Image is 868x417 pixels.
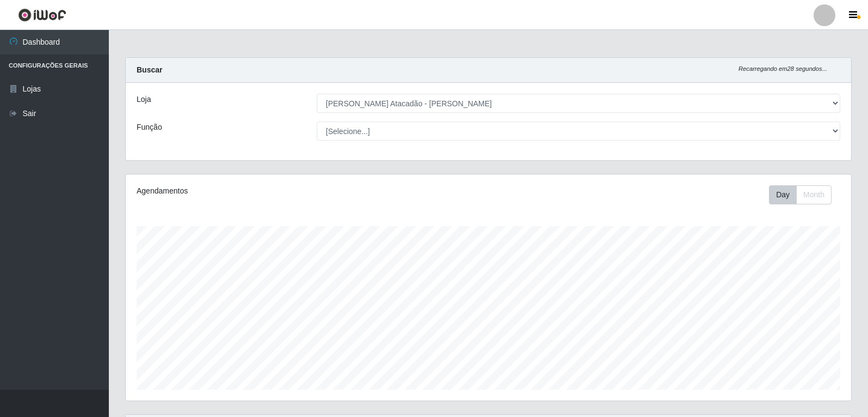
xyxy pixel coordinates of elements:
button: Day [769,185,797,204]
div: Agendamentos [137,185,420,197]
label: Função [137,122,162,133]
i: Recarregando em 28 segundos... [738,65,827,72]
strong: Buscar [137,65,162,74]
button: Month [796,185,832,204]
label: Loja [137,94,151,105]
div: First group [769,185,832,204]
img: CoreUI Logo [18,8,66,22]
div: Toolbar with button groups [769,185,840,204]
